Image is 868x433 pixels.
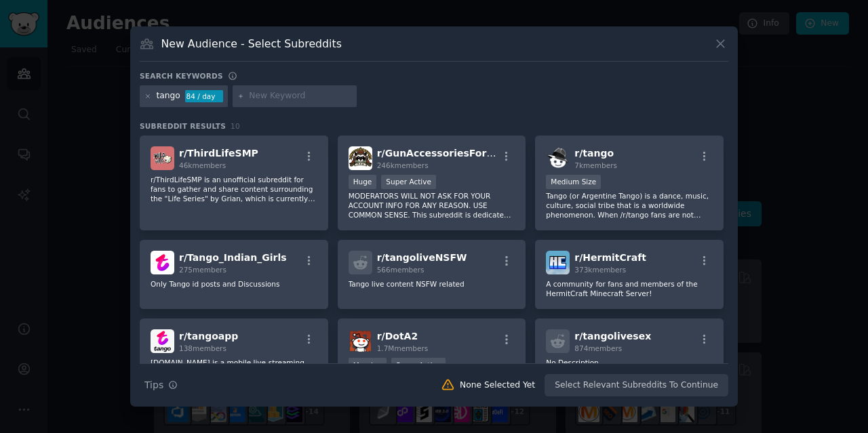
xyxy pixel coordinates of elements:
[349,329,372,353] img: DotA2
[151,251,174,274] img: Tango_Indian_Girls
[349,279,515,289] p: Tango live content NSFW related
[151,175,317,203] p: r/ThirdLifeSMP is an unofficial subreddit for fans to gather and share content surrounding the "L...
[349,191,515,220] p: MODERATORS WILL NOT ASK FOR YOUR ACCOUNT INFO FOR ANY REASON. USE COMMON SENSE. This subreddit is...
[179,252,287,263] span: r/ Tango_Indian_Girls
[179,148,258,159] span: r/ ThirdLifeSMP
[574,266,626,274] span: 373k members
[151,329,174,353] img: tangoapp
[546,358,713,367] p: No Description...
[349,146,372,170] img: GunAccessoriesForSale
[349,175,377,189] div: Huge
[546,191,713,220] p: Tango (or Argentine Tango) is a dance, music, culture, social tribe that is a worldwide phenomeno...
[546,279,713,298] p: A community for fans and members of the HermitCraft Minecraft Server!
[151,279,317,289] p: Only Tango id posts and Discussions
[349,358,387,372] div: Massive
[391,358,446,372] div: Super Active
[574,148,614,159] span: r/ tango
[231,122,240,130] span: 10
[249,90,352,102] input: New Keyword
[161,37,342,51] h3: New Audience - Select Subreddits
[140,121,226,131] span: Subreddit Results
[140,373,182,397] button: Tips
[157,90,180,102] div: tango
[574,161,617,169] span: 7k members
[185,90,223,102] div: 84 / day
[377,331,418,342] span: r/ DotA2
[377,266,425,274] span: 566 members
[460,379,535,392] div: None Selected Yet
[151,146,174,170] img: ThirdLifeSMP
[140,71,223,81] h3: Search keywords
[377,161,429,169] span: 246k members
[574,252,646,263] span: r/ HermitCraft
[381,175,436,189] div: Super Active
[546,175,601,189] div: Medium Size
[574,344,622,352] span: 874 members
[179,331,238,342] span: r/ tangoapp
[179,344,226,352] span: 138 members
[546,146,570,170] img: tango
[377,148,510,159] span: r/ GunAccessoriesForSale
[546,251,570,274] img: HermitCraft
[179,266,226,274] span: 275 members
[574,331,651,342] span: r/ tangolivesex
[377,252,467,263] span: r/ tangoliveNSFW
[144,378,163,392] span: Tips
[377,344,429,352] span: 1.7M members
[151,358,317,386] p: [DOMAIN_NAME] is a mobile live-streaming app with 500 million users worldwide, offering real-time...
[179,161,226,169] span: 46k members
